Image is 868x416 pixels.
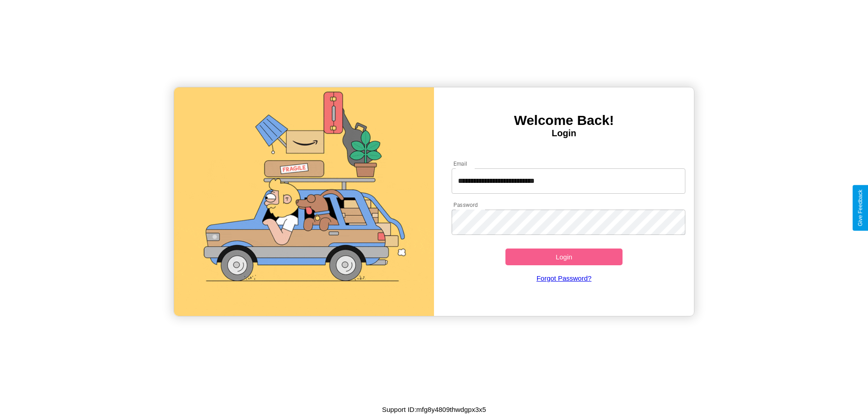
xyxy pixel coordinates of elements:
p: Support ID: mfg8y4809thwdgpx3x5 [382,403,486,416]
h3: Welcome Back! [434,113,694,128]
label: Password [453,201,477,209]
button: Login [505,249,623,265]
a: Forgot Password? [447,265,681,291]
img: gif [174,87,434,316]
div: Give Feedback [857,190,863,226]
label: Email [453,160,467,167]
h4: Login [434,128,694,139]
